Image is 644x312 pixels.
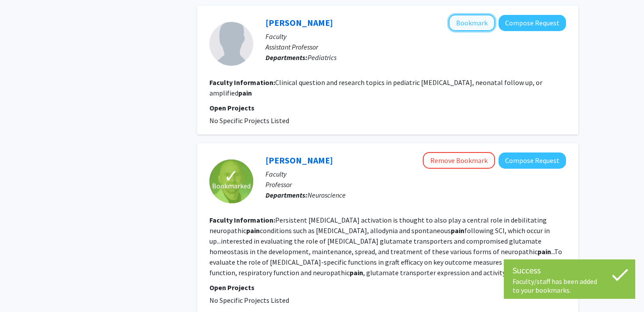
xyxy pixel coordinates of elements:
[209,282,566,293] p: Open Projects
[423,152,495,169] button: Remove Bookmark
[209,103,566,113] p: Open Projects
[451,226,464,235] b: pain
[308,191,346,199] span: Neuroscience
[209,78,542,97] fg-read-more: Clinical question and research topics in pediatric [MEDICAL_DATA], neonatal follow up, or amplified
[538,247,551,256] b: pain
[350,268,363,277] b: pain
[7,273,37,305] iframe: Chat
[246,226,260,235] b: pain
[513,264,626,277] div: Success
[238,89,252,97] b: pain
[265,42,566,52] p: Assistant Professor
[209,216,562,277] fg-read-more: Persistent [MEDICAL_DATA] activation is thought to also play a central role in debilitating neuro...
[265,17,333,28] a: [PERSON_NAME]
[209,78,275,87] b: Faculty Information:
[265,155,333,166] a: [PERSON_NAME]
[209,216,275,224] b: Faculty Information:
[209,116,289,125] span: No Specific Projects Listed
[499,15,566,31] button: Compose Request to Rochelle Haas
[513,277,626,294] div: Faculty/staff has been added to your bookmarks.
[449,14,495,31] button: Add Rochelle Haas to Bookmarks
[308,53,336,62] span: Pediatrics
[265,179,566,190] p: Professor
[265,53,308,62] b: Departments:
[212,181,251,191] span: Bookmarked
[209,296,289,305] span: No Specific Projects Listed
[265,169,566,179] p: Faculty
[499,152,566,169] button: Compose Request to Angelo Lepore
[265,191,308,199] b: Departments:
[265,31,566,42] p: Faculty
[224,172,239,181] span: ✓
